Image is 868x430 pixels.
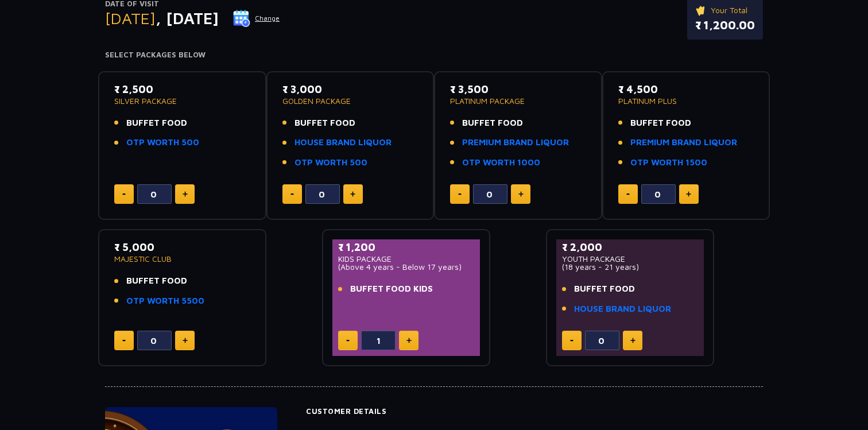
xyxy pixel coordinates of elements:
span: , [DATE] [156,9,219,28]
img: minus [122,193,126,195]
span: [DATE] [105,9,156,28]
p: ₹ 4,500 [618,82,754,97]
p: ₹ 2,000 [562,239,698,255]
span: BUFFET FOOD [126,274,187,288]
h4: Customer Details [306,407,763,416]
span: BUFFET FOOD [126,117,187,130]
p: ₹ 1,200 [338,239,474,255]
img: minus [458,193,462,195]
a: HOUSE BRAND LIQUOR [574,303,671,316]
a: PREMIUM BRAND LIQUOR [462,136,569,149]
p: SILVER PACKAGE [114,97,250,105]
p: MAJESTIC CLUB [114,255,250,263]
img: minus [122,340,126,342]
span: BUFFET FOOD KIDS [350,282,433,296]
p: YOUTH PACKAGE [562,255,698,263]
p: ₹ 5,000 [114,239,250,255]
p: ₹ 3,000 [282,82,418,97]
img: plus [686,191,691,197]
img: minus [626,193,630,195]
p: (18 years - 21 years) [562,263,698,271]
a: OTP WORTH 1500 [630,156,707,169]
img: minus [290,193,294,195]
span: BUFFET FOOD [630,117,691,130]
p: ₹ 1,200.00 [695,17,755,34]
img: plus [518,191,524,197]
span: BUFFET FOOD [574,282,635,296]
a: OTP WORTH 500 [294,156,367,169]
a: OTP WORTH 5500 [126,295,204,308]
button: Change [232,9,280,28]
img: plus [630,338,635,343]
p: (Above 4 years - Below 17 years) [338,263,474,271]
p: KIDS PACKAGE [338,255,474,263]
span: BUFFET FOOD [462,117,523,130]
img: plus [350,191,355,197]
a: OTP WORTH 1000 [462,156,540,169]
h4: Select Packages Below [105,51,763,60]
img: plus [183,338,188,343]
p: PLATINUM PLUS [618,97,754,105]
img: minus [346,340,350,342]
p: PLATINUM PACKAGE [450,97,586,105]
a: HOUSE BRAND LIQUOR [294,136,392,149]
p: GOLDEN PACKAGE [282,97,418,105]
img: plus [183,191,188,197]
a: PREMIUM BRAND LIQUOR [630,136,737,149]
img: ticket [695,4,707,17]
img: minus [570,340,573,342]
p: Your Total [695,4,755,17]
img: plus [406,338,412,343]
p: ₹ 2,500 [114,82,250,97]
p: ₹ 3,500 [450,82,586,97]
a: OTP WORTH 500 [126,136,199,149]
span: BUFFET FOOD [294,117,355,130]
